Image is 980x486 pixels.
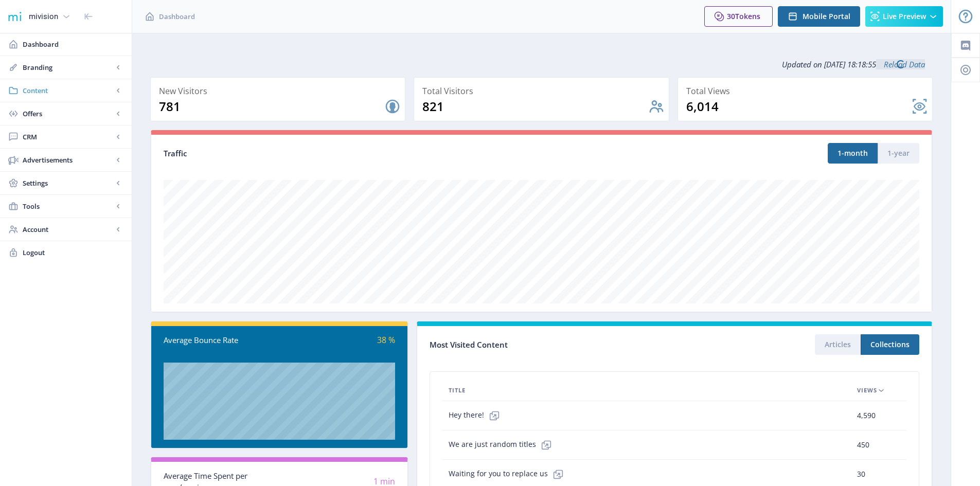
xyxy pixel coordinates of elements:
span: Settings [23,178,113,188]
span: Hey there! [449,405,505,426]
div: 821 [422,98,648,115]
div: Average Bounce Rate [164,334,279,346]
span: CRM [23,132,113,142]
span: Live Preview [883,12,926,21]
span: Title [449,384,466,397]
div: 6,014 [686,98,912,115]
div: Updated on [DATE] 18:18:55 [150,51,933,77]
button: Mobile Portal [778,6,860,27]
span: 38 % [377,334,395,346]
div: mivision [29,5,58,28]
img: 1f20cf2a-1a19-485c-ac21-848c7d04f45b.png [6,8,23,25]
button: Collections [861,334,919,355]
span: Logout [23,247,123,258]
span: 450 [857,439,869,451]
span: Mobile Portal [803,12,850,21]
div: 781 [159,98,384,115]
span: Account [23,224,113,235]
span: Waiting for you to replace us [449,464,568,484]
button: 30Tokens [704,6,773,27]
div: Most Visited Content [430,337,674,353]
span: Offers [23,109,113,119]
span: Dashboard [23,39,123,49]
span: We are just random titles [449,435,557,455]
span: Views [857,384,877,397]
span: 30 [857,468,865,480]
div: Total Visitors [422,84,664,98]
span: 4,590 [857,409,876,422]
button: Articles [815,334,861,355]
div: New Visitors [159,84,401,98]
span: Tools [23,201,113,211]
div: Traffic [164,148,542,159]
button: 1-month [828,143,878,164]
a: Reload Data [876,59,925,69]
span: Tokens [735,11,760,21]
span: Content [23,85,113,96]
div: Total Views [686,84,928,98]
button: Live Preview [865,6,943,27]
span: Dashboard [159,11,195,22]
button: 1-year [878,143,919,164]
span: Advertisements [23,155,113,165]
span: Branding [23,62,113,73]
